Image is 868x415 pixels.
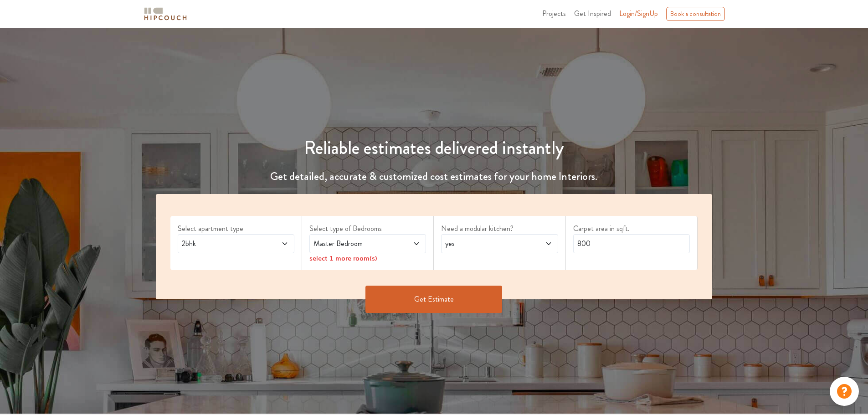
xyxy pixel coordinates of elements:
div: Book a consultation [666,7,725,21]
span: logo-horizontal.svg [143,4,188,24]
div: select 1 more room(s) [309,253,426,263]
label: Carpet area in sqft. [573,223,690,234]
span: Projects [542,8,566,19]
label: Need a modular kitchen? [441,223,558,234]
h4: Get detailed, accurate & customized cost estimates for your home Interiors. [150,170,718,183]
span: Master Bedroom [312,238,393,249]
span: 2bhk [180,238,262,249]
input: Enter area sqft [573,234,690,253]
img: logo-horizontal.svg [143,6,188,22]
label: Select type of Bedrooms [309,223,426,234]
span: Get Inspired [574,8,611,19]
label: Select apartment type [178,223,294,234]
span: Login/SignUp [619,8,658,19]
h1: Reliable estimates delivered instantly [150,137,718,159]
span: yes [443,238,525,249]
button: Get Estimate [365,286,502,313]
